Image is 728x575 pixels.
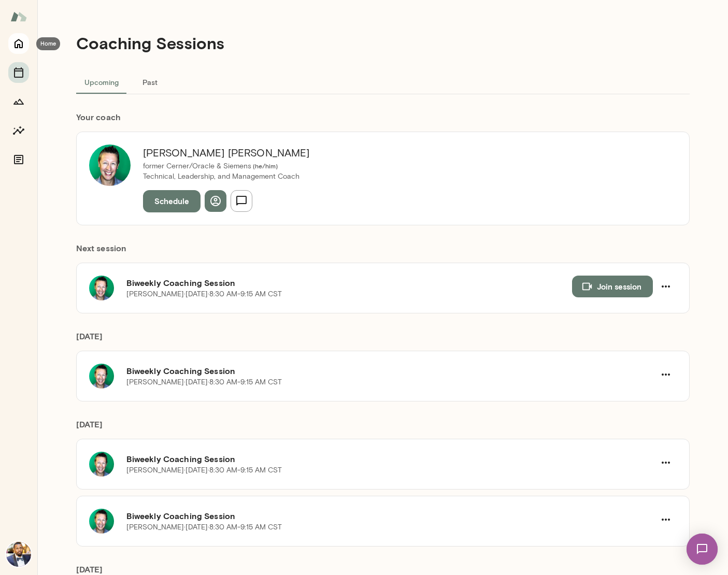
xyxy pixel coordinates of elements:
h6: Next session [76,242,690,263]
button: Upcoming [76,69,127,94]
h6: Biweekly Coaching Session [126,453,655,465]
p: former Cerner/Oracle & Siemens [143,161,310,171]
h6: Biweekly Coaching Session [126,277,572,289]
h6: [PERSON_NAME] [PERSON_NAME] [143,145,310,161]
button: Send message [231,190,252,212]
h6: [DATE] [76,418,690,439]
button: Insights [8,120,29,141]
button: Home [8,33,29,54]
img: Anthony Buchanan [6,542,31,567]
span: ( he/him ) [251,162,278,169]
img: Mento [10,7,27,26]
button: Growth Plan [8,91,29,112]
button: Documents [8,149,29,170]
img: Brian Lawrence [89,145,131,186]
p: Technical, Leadership, and Management Coach [143,171,310,182]
button: View profile [205,190,226,212]
h6: [DATE] [76,330,690,351]
h6: Biweekly Coaching Session [126,365,655,377]
h6: Biweekly Coaching Session [126,510,655,522]
div: basic tabs example [76,69,690,94]
p: [PERSON_NAME] · [DATE] · 8:30 AM-9:15 AM CST [126,377,282,387]
button: Sessions [8,62,29,83]
p: [PERSON_NAME] · [DATE] · 8:30 AM-9:15 AM CST [126,465,282,476]
button: Join session [572,276,653,297]
div: Home [36,37,60,50]
button: Schedule [143,190,201,212]
h6: Your coach [76,111,690,123]
p: [PERSON_NAME] · [DATE] · 8:30 AM-9:15 AM CST [126,289,282,299]
p: [PERSON_NAME] · [DATE] · 8:30 AM-9:15 AM CST [126,522,282,533]
h4: Coaching Sessions [76,33,224,53]
button: Past [127,69,174,94]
